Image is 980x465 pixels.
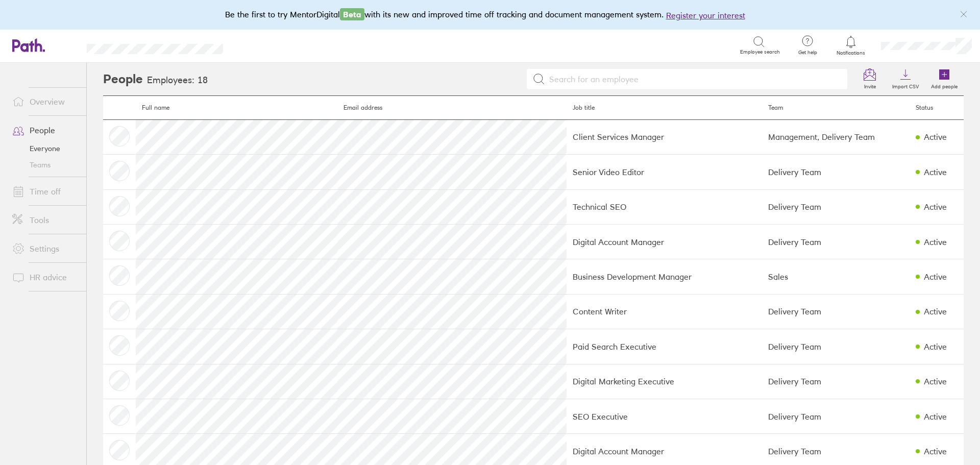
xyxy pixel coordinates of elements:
th: Full name [136,96,337,120]
label: Invite [858,81,882,90]
label: Import CSV [886,81,925,90]
td: Paid Search Executive [567,329,763,364]
div: Active [924,132,947,141]
div: Active [924,447,947,456]
button: Register your interest [666,9,745,21]
input: Search for an employee [545,69,842,89]
td: Delivery Team [762,364,910,399]
td: Delivery Team [762,294,910,329]
a: Time off [4,181,86,202]
td: Client Services Manager [567,119,763,154]
th: Status [910,96,964,120]
div: Active [924,202,947,211]
a: Teams [4,157,86,173]
td: SEO Executive [567,399,763,434]
span: Beta [340,8,364,20]
a: HR advice [4,267,86,287]
a: Add people [925,63,964,95]
td: Content Writer [567,294,763,329]
td: Business Development Manager [567,259,763,294]
a: Notifications [835,35,868,56]
td: Digital Account Manager [567,225,763,259]
td: Technical SEO [567,189,763,224]
span: Notifications [835,50,868,56]
div: Active [924,167,947,177]
a: Everyone [4,140,86,157]
a: Settings [4,238,86,259]
span: Get help [791,50,824,56]
div: Active [924,272,947,281]
td: Delivery Team [762,329,910,364]
a: Import CSV [886,63,925,95]
td: Senior Video Editor [567,155,763,189]
a: Invite [853,63,886,95]
td: Digital Marketing Executive [567,364,763,399]
div: Active [924,237,947,247]
div: Be the first to try MentorDigital with its new and improved time off tracking and document manage... [225,8,755,21]
th: Job title [567,96,763,120]
div: Active [924,412,947,421]
th: Email address [337,96,566,120]
td: Sales [762,259,910,294]
a: Tools [4,210,86,230]
td: Delivery Team [762,189,910,224]
div: Active [924,307,947,316]
span: Employee search [740,49,780,55]
th: Team [762,96,910,120]
div: Search [251,40,277,50]
td: Delivery Team [762,155,910,189]
a: People [4,120,86,140]
td: Delivery Team [762,225,910,259]
td: Management, Delivery Team [762,119,910,154]
div: Active [924,377,947,386]
td: Delivery Team [762,399,910,434]
a: Overview [4,91,86,112]
div: Active [924,342,947,351]
label: Add people [925,81,964,90]
h3: Employees: 18 [147,75,208,86]
h2: People [103,63,143,95]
